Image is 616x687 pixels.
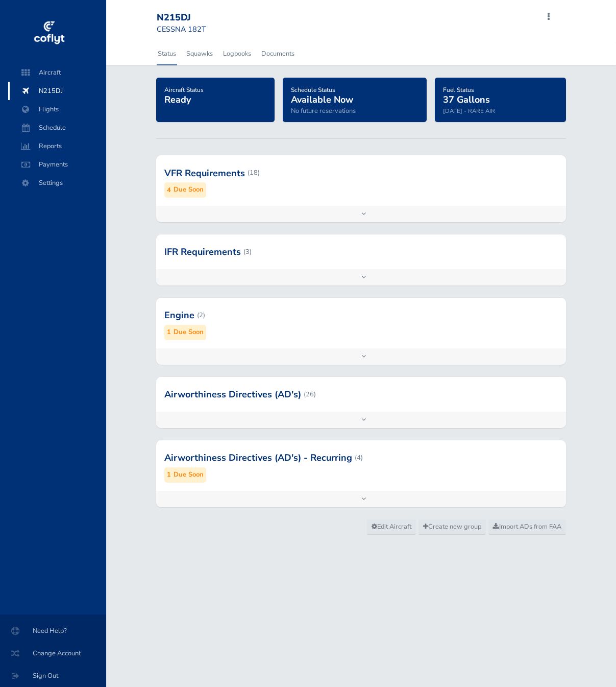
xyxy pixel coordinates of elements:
[443,86,474,94] span: Fuel Status
[18,155,96,174] span: Payments
[18,174,96,192] span: Settings
[157,42,177,65] a: Status
[222,42,252,65] a: Logbooks
[174,184,204,195] small: Due Soon
[185,42,214,65] a: Squawks
[18,63,96,82] span: Aircraft
[372,522,411,531] span: Edit Aircraft
[157,12,230,23] div: N215DJ
[12,667,94,685] span: Sign Out
[32,18,66,49] img: coflyt logo
[443,93,490,106] span: 37 Gallons
[291,106,356,115] span: No future reservations
[488,519,566,535] a: Import ADs from FAA
[260,42,295,65] a: Documents
[164,86,204,94] span: Aircraft Status
[174,469,204,480] small: Due Soon
[18,119,96,137] span: Schedule
[367,519,416,535] a: Edit Aircraft
[18,137,96,155] span: Reports
[164,93,191,106] span: Ready
[291,93,353,106] span: Available Now
[174,327,204,338] small: Due Soon
[12,644,94,662] span: Change Account
[291,86,335,94] span: Schedule Status
[493,522,561,531] span: Import ADs from FAA
[12,622,94,640] span: Need Help?
[418,519,486,535] a: Create new group
[443,107,495,115] small: [DATE] - RARE AIR
[423,522,481,531] span: Create new group
[291,83,353,106] a: Schedule StatusAvailable Now
[18,82,96,100] span: N215DJ
[157,24,206,34] small: CESSNA 182T
[18,100,96,119] span: Flights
